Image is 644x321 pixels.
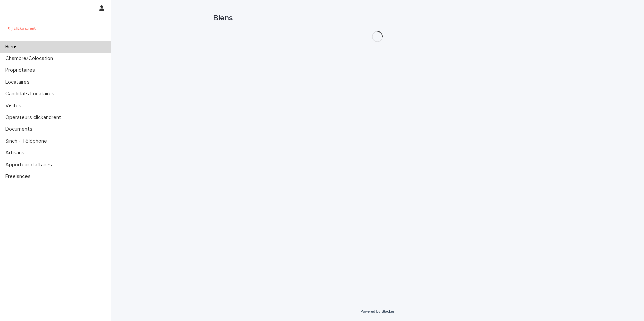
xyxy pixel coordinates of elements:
[3,126,38,132] p: Documents
[3,150,30,156] p: Artisans
[3,138,52,144] p: Sinch - Téléphone
[3,162,57,168] p: Apporteur d'affaires
[360,309,394,313] a: Powered By Stacker
[3,55,58,62] p: Chambre/Colocation
[3,44,23,50] p: Biens
[3,114,66,121] p: Operateurs clickandrent
[3,173,36,180] p: Freelances
[3,79,35,85] p: Locataires
[5,22,38,35] img: UCB0brd3T0yccxBKYDjQ
[213,13,542,23] h1: Biens
[3,91,60,97] p: Candidats Locataires
[3,103,27,109] p: Visites
[3,67,40,73] p: Propriétaires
